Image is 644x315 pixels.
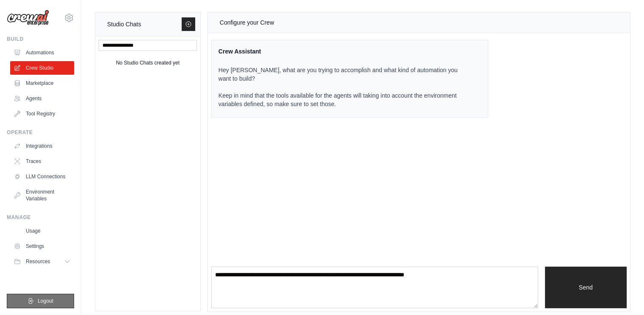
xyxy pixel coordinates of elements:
span: Resources [26,258,50,265]
a: Integrations [10,139,74,153]
a: Agents [10,92,74,105]
img: Logo [7,10,49,26]
div: Configure your Crew [220,17,274,28]
button: Send [545,267,627,308]
a: Crew Studio [10,61,74,75]
div: Build [7,36,74,42]
div: Operate [7,129,74,136]
button: Resources [10,255,74,268]
div: Manage [7,214,74,221]
p: Hey [PERSON_NAME], what are you trying to accomplish and what kind of automation you want to buil... [218,66,471,108]
div: No Studio Chats created yet [116,58,180,68]
a: Settings [10,239,74,253]
button: Logout [7,294,74,308]
span: Logout [38,298,53,304]
div: Studio Chats [107,19,141,29]
a: Automations [10,46,74,59]
a: LLM Connections [10,170,74,183]
a: Environment Variables [10,185,74,205]
a: Traces [10,155,74,168]
a: Tool Registry [10,107,74,121]
a: Marketplace [10,76,74,90]
a: Usage [10,224,74,238]
div: Crew Assistant [218,47,471,56]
